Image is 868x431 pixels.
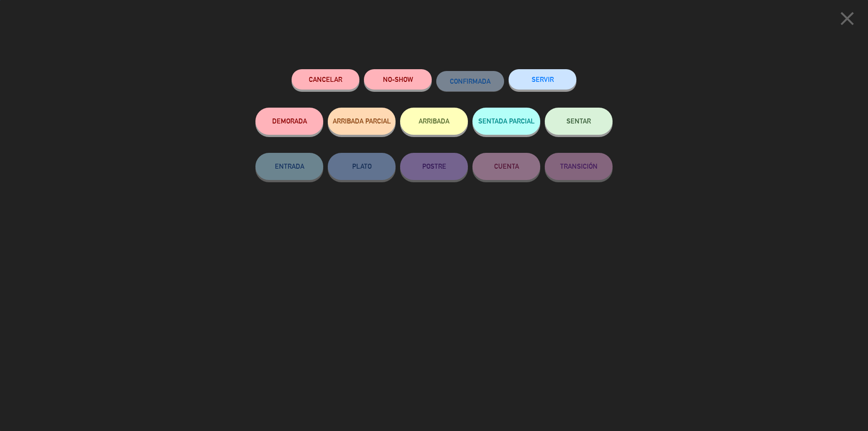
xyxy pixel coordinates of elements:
button: close [833,7,861,33]
button: ARRIBADA [400,108,468,135]
button: POSTRE [400,153,468,180]
button: ENTRADA [255,153,323,180]
span: ARRIBADA PARCIAL [333,117,391,125]
button: CUENTA [472,153,540,180]
button: PLATO [328,153,396,180]
button: DEMORADA [255,108,323,135]
button: SENTADA PARCIAL [472,108,540,135]
button: SERVIR [509,69,576,90]
span: SENTAR [566,117,591,125]
button: SENTAR [545,108,613,135]
button: NO-SHOW [364,69,432,90]
button: CONFIRMADA [436,71,504,91]
i: close [836,7,859,30]
button: TRANSICIÓN [545,153,613,180]
button: Cancelar [292,69,359,90]
span: CONFIRMADA [450,77,491,85]
button: ARRIBADA PARCIAL [328,108,396,135]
